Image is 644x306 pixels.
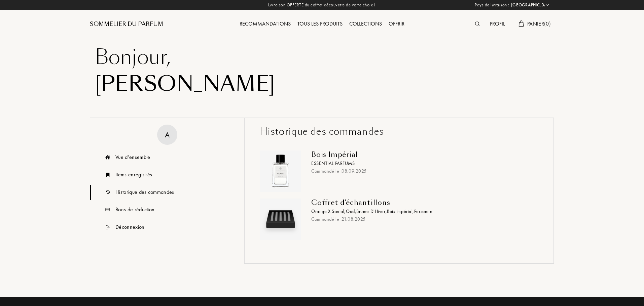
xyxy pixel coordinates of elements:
div: Offrir [385,20,408,29]
a: Offrir [385,20,408,27]
div: [PERSON_NAME] [95,71,549,97]
div: Tous les produits [294,20,346,29]
div: Recommandations [236,20,294,29]
div: Déconnexion [115,223,145,231]
img: icn_overview.svg [104,150,112,165]
div: Collections [346,20,385,29]
span: Pays de livraison : [475,2,509,8]
div: Bons de réduction [115,206,154,214]
div: Commandé le : 21 . 08 . 2025 [311,216,533,223]
div: A [165,129,170,140]
div: Profil [487,20,508,29]
div: Historique des commandes [260,125,538,139]
div: Historique des commandes [115,188,174,196]
div: Bonjour , [95,44,549,71]
img: sample box [261,200,299,238]
span: Personne [414,208,432,214]
div: Vue d’ensemble [115,153,150,161]
a: Profil [487,20,508,27]
span: Panier ( 0 ) [527,20,551,27]
div: Essential Parfums [311,160,533,167]
a: Collections [346,20,385,27]
div: Items enregistrés [115,171,152,179]
span: Brume d'Hiver , [356,208,387,214]
a: Tous les produits [294,20,346,27]
span: Orange X Santal , [311,208,346,214]
img: icn_logout.svg [104,220,112,235]
div: Bois Impérial [311,150,533,159]
div: Commandé le : 08 . 09 . 2025 [311,168,533,175]
div: Coffret d'échantillons [311,199,533,207]
img: cart.svg [518,20,524,27]
span: Oud , [346,208,356,214]
a: Sommelier du Parfum [90,20,163,28]
img: search_icn.svg [475,21,480,26]
img: Bois Impérial [261,152,299,190]
img: icn_code.svg [104,202,112,217]
img: icn_history.svg [104,185,112,200]
img: icn_book.svg [104,167,112,182]
span: Bois Impérial , [387,208,414,214]
a: Recommandations [236,20,294,27]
